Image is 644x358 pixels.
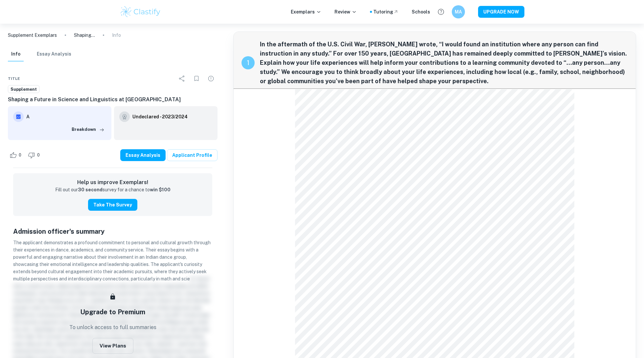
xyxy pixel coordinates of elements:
h5: Admission officer's summary [13,227,212,236]
h6: Help us improve Exemplars! [18,179,207,186]
span: Supplement [8,86,39,93]
button: Help and Feedback [435,6,447,17]
h6: MA [455,8,462,15]
a: Supplement [8,85,39,93]
span: The applicant demonstrates a profound commitment to personal and cultural growth through their ex... [13,240,211,281]
div: Dislike [26,150,43,160]
p: Exemplars [291,8,321,15]
img: Clastify logo [120,5,161,18]
h6: Shaping a Future in Science and Linguistics at [GEOGRAPHIC_DATA] [8,96,218,104]
div: Bookmark [190,72,203,85]
p: To unlock access to full summaries [69,323,156,331]
strong: win $100 [150,187,171,192]
a: Tutoring [373,8,399,15]
strong: 30 second [78,187,103,192]
button: Info [8,47,24,61]
a: Schools [412,8,430,15]
button: MA [452,5,465,18]
button: Take the Survey [88,199,137,211]
button: UPGRADE NOW [478,6,524,18]
div: Like [8,150,25,160]
button: Essay Analysis [37,47,71,61]
div: recipe [241,56,255,69]
p: Shaping a Future in Science and Linguistics at [GEOGRAPHIC_DATA] [74,32,95,39]
a: Undeclared - 2023/2024 [132,111,188,122]
p: Review [334,8,357,15]
span: 0 [15,152,25,158]
a: Supplement Exemplars [8,32,57,39]
span: Title [8,76,20,82]
button: View Plans [92,338,133,354]
h5: Upgrade to Premium [80,307,145,317]
h6: Undeclared - 2023/2024 [132,113,188,120]
div: Share [175,72,189,85]
span: 0 [34,152,43,158]
h6: A [26,113,106,120]
div: Report issue [204,72,218,85]
p: Fill out our survey for a chance to [55,186,171,194]
span: In the aftermath of the U.S. Civil War, [PERSON_NAME] wrote, “I would found an institution where ... [260,40,628,86]
p: Info [112,32,121,39]
a: Applicant Profile [167,149,218,161]
button: Essay Analysis [120,149,166,161]
button: Breakdown [70,125,106,134]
